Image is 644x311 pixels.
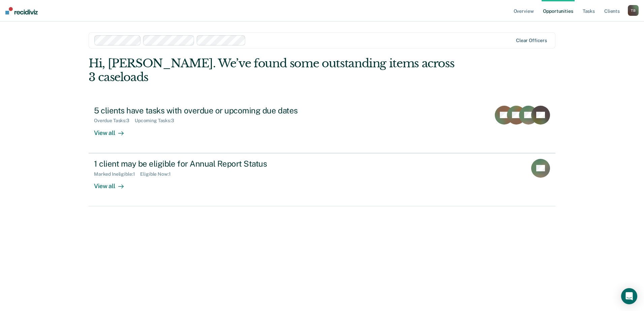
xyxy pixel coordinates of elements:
div: View all [94,124,132,137]
img: Recidiviz [5,7,38,14]
div: Eligible Now : 1 [140,171,176,177]
div: View all [94,177,132,190]
a: 1 client may be eligible for Annual Report StatusMarked Ineligible:1Eligible Now:1View all [89,153,555,206]
div: Clear officers [516,38,547,43]
a: 5 clients have tasks with overdue or upcoming due datesOverdue Tasks:3Upcoming Tasks:3View all [89,100,555,153]
div: Hi, [PERSON_NAME]. We’ve found some outstanding items across 3 caseloads [89,57,462,84]
div: Overdue Tasks : 3 [94,118,135,124]
button: TB [628,5,639,16]
div: 5 clients have tasks with overdue or upcoming due dates [94,106,330,115]
div: T B [628,5,639,16]
div: Upcoming Tasks : 3 [135,118,180,124]
div: 1 client may be eligible for Annual Report Status [94,159,330,169]
div: Marked Ineligible : 1 [94,171,140,177]
div: Open Intercom Messenger [621,288,637,304]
